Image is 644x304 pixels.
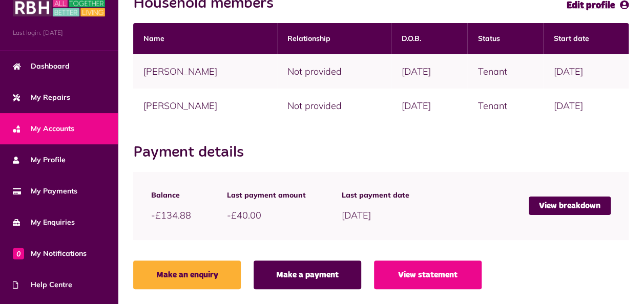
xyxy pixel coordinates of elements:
[13,279,72,290] span: Help Centre
[151,190,191,201] span: Balance
[529,197,611,215] a: View breakdown
[567,1,615,10] span: Edit profile
[13,217,75,228] span: My Enquiries
[133,54,277,89] td: [PERSON_NAME]
[277,89,391,123] td: Not provided
[227,190,306,201] span: Last payment amount
[227,209,261,221] span: -£40.00
[133,260,241,289] a: Make an enquiry
[133,89,277,123] td: [PERSON_NAME]
[133,23,277,54] th: Name
[13,123,74,134] span: My Accounts
[543,23,629,54] th: Start date
[133,143,254,162] h2: Payment details
[277,23,391,54] th: Relationship
[391,23,467,54] th: D.O.B.
[151,209,191,221] span: -£134.88
[13,92,70,103] span: My Repairs
[13,248,87,259] span: My Notifications
[13,28,105,37] span: Last login: [DATE]
[391,89,467,123] td: [DATE]
[13,61,70,72] span: Dashboard
[374,260,482,289] a: View statement
[467,23,543,54] th: Status
[467,89,543,123] td: Tenant
[254,260,361,289] a: Make a payment
[13,155,66,165] span: My Profile
[342,190,409,201] span: Last payment date
[543,54,629,89] td: [DATE]
[543,89,629,123] td: [DATE]
[342,209,371,221] span: [DATE]
[467,54,543,89] td: Tenant
[13,186,77,197] span: My Payments
[13,248,24,259] span: 0
[391,54,467,89] td: [DATE]
[277,54,391,89] td: Not provided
